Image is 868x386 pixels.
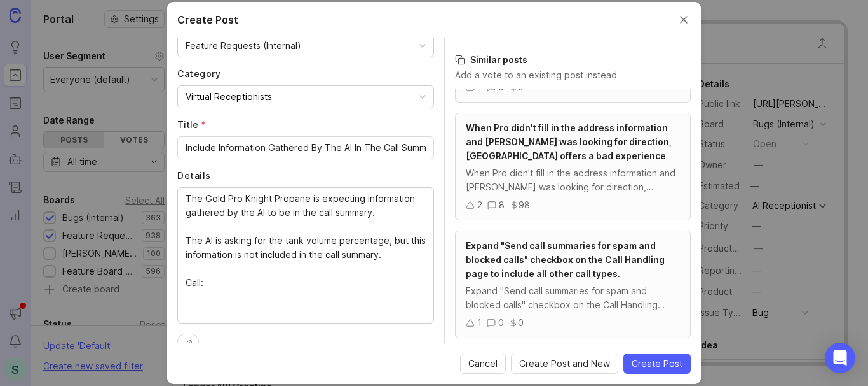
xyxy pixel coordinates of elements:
[460,354,506,374] button: Cancel
[186,192,426,318] textarea: The Gold Pro Knight Propane is expecting information gathered by the AI to be in the call summary...
[477,198,482,212] div: 2
[177,68,434,80] label: Category
[477,316,482,330] div: 1
[825,343,855,373] div: Open Intercom Messenger
[177,119,206,130] span: Title (required)
[455,54,691,66] h3: Similar posts
[623,354,691,374] button: Create Post
[177,169,434,182] label: Details
[186,90,272,104] div: Virtual Receptionists
[186,39,301,53] div: Feature Requests (Internal)
[466,166,680,194] div: When Pro didn't fill in the address information and [PERSON_NAME] was looking for direction, [GEO...
[466,240,665,279] span: Expand "Send call summaries for spam and blocked calls" checkbox on the Call Handling page to inc...
[519,357,610,370] span: Create Post and New
[499,198,505,212] div: 8
[466,122,672,161] span: When Pro didn't fill in the address information and [PERSON_NAME] was looking for direction, [GEO...
[455,113,691,220] a: When Pro didn't fill in the address information and [PERSON_NAME] was looking for direction, [GEO...
[518,316,524,330] div: 0
[455,231,691,338] a: Expand "Send call summaries for spam and blocked calls" checkbox on the Call Handling page to inc...
[177,12,238,27] h2: Create Post
[498,316,504,330] div: 0
[186,141,426,155] input: Short, descriptive title
[511,354,618,374] button: Create Post and New
[519,198,530,212] div: 98
[455,69,691,82] p: Add a vote to an existing post instead
[632,357,682,370] span: Create Post
[677,13,691,27] button: Close create post modal
[468,357,498,370] span: Cancel
[466,284,680,312] div: Expand "Send call summaries for spam and blocked calls" checkbox on the Call Handling page to inc...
